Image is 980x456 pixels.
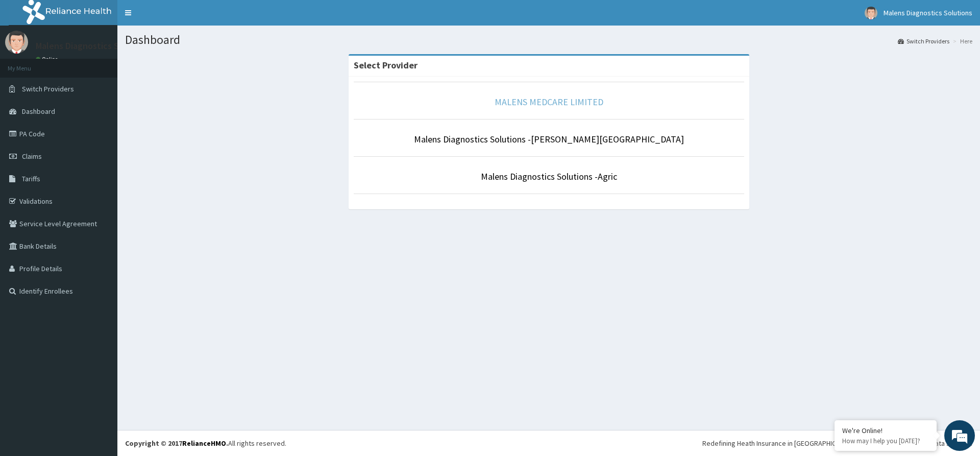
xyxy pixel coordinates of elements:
[414,133,684,145] a: Malens Diagnostics Solutions -[PERSON_NAME][GEOGRAPHIC_DATA]
[842,426,929,435] div: We're Online!
[125,33,972,46] h1: Dashboard
[125,439,228,448] strong: Copyright © 2017 .
[495,96,603,108] a: MALENS MEDCARE LIMITED
[481,171,617,182] a: Malens Diagnostics Solutions -Agric
[36,41,152,51] p: Malens Diagnostics Solutions
[59,129,141,232] span: We're online!
[182,439,226,448] a: RelianceHMO
[865,7,877,19] img: User Image
[36,56,60,63] a: Online
[884,8,972,17] span: Malens Diagnostics Solutions
[5,31,28,54] img: User Image
[167,5,192,30] div: Minimize live chat window
[53,57,171,70] div: Chat with us now
[950,37,972,45] li: Here
[19,51,41,77] img: d_794563401_company_1708531726252_794563401
[22,152,42,161] span: Claims
[5,279,194,315] textarea: Type your message and hit 'Enter'
[117,430,980,456] footer: All rights reserved.
[898,37,949,45] a: Switch Providers
[22,107,55,116] span: Dashboard
[842,437,929,445] p: How may I help you today?
[702,438,972,448] div: Redefining Heath Insurance in [GEOGRAPHIC_DATA] using Telemedicine and Data Science!
[22,84,74,93] span: Switch Providers
[354,59,418,71] strong: Select Provider
[22,174,40,183] span: Tariffs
